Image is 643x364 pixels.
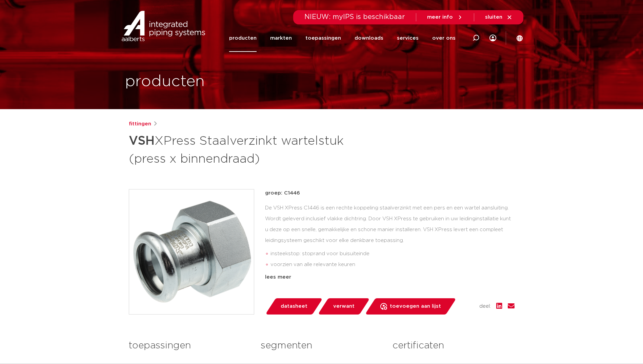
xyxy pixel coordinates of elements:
h3: segmenten [261,339,382,352]
a: downloads [355,24,383,52]
h1: XPress Staalverzinkt wartelstuk (press x binnendraad) [129,131,383,167]
h3: toepassingen [129,339,250,352]
p: groep: C1446 [265,189,515,197]
span: toevoegen aan lijst [390,301,441,312]
h1: producten [125,71,205,93]
span: meer info [427,15,453,20]
a: toepassingen [305,24,341,52]
strong: VSH [129,135,155,147]
a: datasheet [265,298,323,315]
a: fittingen [129,120,151,128]
a: services [397,24,419,52]
span: NIEUW: myIPS is beschikbaar [304,14,405,20]
span: verwant [333,301,355,312]
div: my IPS [489,24,496,52]
div: lees meer [265,273,515,281]
li: Leak Before Pressed-functie [270,270,515,281]
a: meer info [427,14,463,20]
span: sluiten [485,15,502,20]
li: insteekstop: stoprand voor buisuiteinde [270,248,515,259]
span: datasheet [281,301,307,312]
h3: certificaten [393,339,514,352]
div: De VSH XPress C1446 is een rechte koppeling staalverzinkt met een pers en een wartel aansluiting.... [265,203,515,270]
span: deel: [479,302,491,310]
a: producten [229,24,257,52]
nav: Menu [229,24,456,52]
a: sluiten [485,14,513,20]
a: markten [270,24,292,52]
a: over ons [432,24,456,52]
img: Product Image for VSH XPress Staalverzinkt wartelstuk (press x binnendraad) [129,189,254,314]
a: verwant [318,298,370,315]
li: voorzien van alle relevante keuren [270,259,515,270]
